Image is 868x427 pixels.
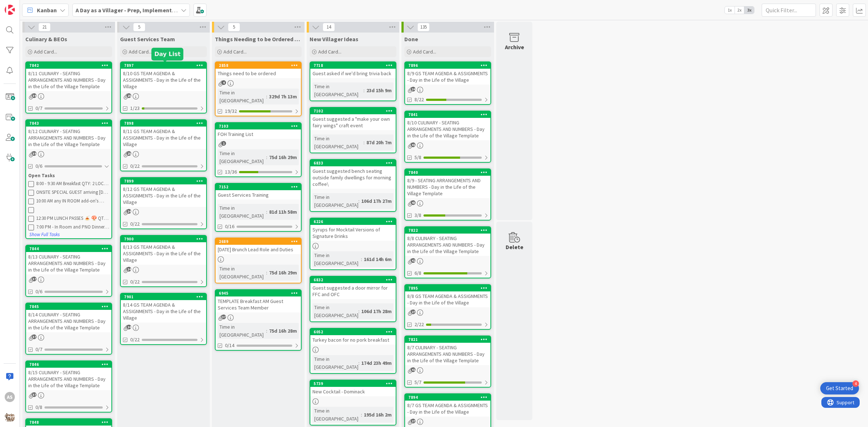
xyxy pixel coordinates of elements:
[312,303,358,319] div: Time in [GEOGRAPHIC_DATA]
[411,309,416,314] span: 27
[26,303,111,310] div: 7845
[36,224,109,230] div: 7:00 PM - In Room and PNO Dinners 🍝 QTY: 6 LOCATION TO BE SERVED: DIETARY RESTRICTIONS & NAMES: •...
[121,178,206,184] div: 7899
[310,114,396,130] div: Guest suggested a "make your own fairy wings" craft event
[216,123,301,139] div: 7103FOH Training List
[358,359,359,367] span: :
[405,69,490,85] div: 8/9 GS TEAM AGENDA & ASSIGNMENTS - Day in the Life of the Village
[417,23,430,31] span: 135
[26,361,111,390] div: 78468/15 CULINARY - SEATING ARRANGEMENTS AND NUMBERS - Day in the Life of the Village Template
[215,183,302,232] a: 7152Guest Services TrainingTime in [GEOGRAPHIC_DATA]:81d 11h 58m0/16
[25,360,112,413] a: 78468/15 CULINARY - SEATING ARRANGEMENTS AND NUMBERS - Day in the Life of the Village Template0/8
[121,120,206,127] div: 7898
[266,269,267,277] span: :
[310,387,396,396] div: New Cocktail - Dominack
[310,159,396,212] a: 6833Guest suggested bench seating outside family dwellings for morning coffee\Time in [GEOGRAPHIC...
[310,380,396,426] a: 5739New Cocktail - DominackTime in [GEOGRAPHIC_DATA]:195d 16h 2m
[5,5,15,15] img: Visit kanbanzone.com
[314,219,396,224] div: 6226
[725,7,735,14] span: 1x
[404,284,491,330] a: 78958/8 GS TEAM AGENDA & ASSIGNMENTS - Day in the Life of the Village2/22
[312,134,363,150] div: Time in [GEOGRAPHIC_DATA]
[266,153,267,161] span: :
[312,355,358,371] div: Time in [GEOGRAPHIC_DATA]
[26,62,111,69] div: 7842
[120,177,207,229] a: 78998/12 GS TEAM AGENDA & ASSIGNMENTS - Day in the Life of the Village0/22
[216,69,301,78] div: Things need to be ordered
[310,218,396,270] a: 6226Syrups for Mocktail Versions of Signature DrinksTime in [GEOGRAPHIC_DATA]:161d 14h 6m
[219,291,301,296] div: 6945
[411,87,416,91] span: 24
[36,181,109,187] div: 8:00 - 9:30 AM Breakfast QTY: 2 LOCATION TO BE PICKED UP AT: [GEOGRAPHIC_DATA] FRIDGE from FOH
[26,62,111,91] div: 78428/11 CULINARY - SEATING ARRANGEMENTS AND NUMBERS - Day in the Life of the Village Template
[405,394,490,401] div: 7894
[413,48,436,55] span: Add Card...
[32,392,37,397] span: 37
[29,121,111,126] div: 7843
[267,327,299,335] div: 75d 16h 28m
[130,278,140,286] span: 0/22
[404,336,491,388] a: 78218/7 CULINARY - SEATING ARRANGEMENTS AND NUMBERS - Day in the Life of the Village Template5/7
[121,69,206,91] div: 8/10 GS TEAM AGENDA & ASSIGNMENTS - Day in the Life of the Village
[120,35,175,43] span: Guest Services Team
[26,419,111,426] div: 7848
[310,276,396,322] a: 6832Guest suggested a door mirror for FFC and OFCTime in [GEOGRAPHIC_DATA]:106d 17h 28m
[310,277,396,283] div: 6832
[127,151,131,156] span: 25
[216,62,301,69] div: 2858
[221,141,226,146] span: 1
[218,149,266,165] div: Time in [GEOGRAPHIC_DATA]
[411,419,416,423] span: 27
[26,310,111,332] div: 8/14 CULINARY - SEATING ARRANGEMENTS AND NUMBERS - Day in the Life of the Village Template
[310,218,396,225] div: 6226
[267,269,299,277] div: 75d 16h 29m
[312,407,361,423] div: Time in [GEOGRAPHIC_DATA]
[408,337,490,342] div: 7821
[310,328,396,374] a: 6052Turkey bacon for no pork breakfastTime in [GEOGRAPHIC_DATA]:174d 23h 49m
[218,204,266,220] div: Time in [GEOGRAPHIC_DATA]
[411,200,416,205] span: 43
[129,48,152,55] span: Add Card...
[26,361,111,368] div: 7846
[310,277,396,299] div: 6832Guest suggested a door mirror for FFC and OFC
[310,166,396,189] div: Guest suggested bench seating outside family dwellings for morning coffee\
[224,48,247,55] span: Add Card...
[826,385,853,392] div: Get Started
[267,153,299,161] div: 75d 16h 29m
[215,35,302,43] span: Things Needing to be Ordered - PUT IN CARD, Don't make new card
[225,107,237,115] span: 19/32
[216,238,301,245] div: 2689
[36,189,109,195] div: ONSITE SPECIAL GUEST arriving [DATE] 🚙 🏠 TOUR: LUNCH: DINNER: OVERNIGHT:
[219,239,301,244] div: 2689
[314,381,396,386] div: 5739
[26,245,111,274] div: 78448/13 CULINARY - SEATING ARRANGEMENTS AND NUMBERS - Day in the Life of the Village Template
[38,23,51,31] span: 21
[408,228,490,233] div: 7822
[506,243,523,251] div: Delete
[408,170,490,175] div: 7840
[5,392,15,402] div: AS
[154,51,180,57] h5: Day List
[121,236,206,265] div: 79008/13 GS TEAM AGENDA & ASSIGNMENTS - Day in the Life of the Village
[365,86,393,94] div: 23d 15h 9m
[314,161,396,166] div: 6833
[32,93,37,98] span: 39
[405,118,490,140] div: 8/10 CULINARY - SEATING ARRANGEMENTS AND NUMBERS - Day in the Life of the Village Template
[405,234,490,256] div: 8/8 CULINARY - SEATING ARRANGEMENTS AND NUMBERS - Day in the Life of the Village Template
[405,336,490,365] div: 78218/7 CULINARY - SEATING ARRANGEMENTS AND NUMBERS - Day in the Life of the Village Template
[363,138,365,146] span: :
[405,291,490,307] div: 8/8 GS TEAM AGENDA & ASSIGNMENTS - Day in the Life of the Village
[121,127,206,149] div: 8/11 GS TEAM AGENDA & ASSIGNMENTS - Day in the Life of the Village
[310,160,396,189] div: 6833Guest suggested bench seating outside family dwellings for morning coffee\
[744,7,754,14] span: 3x
[359,307,393,315] div: 106d 17h 28m
[314,63,396,68] div: 7718
[218,323,266,339] div: Time in [GEOGRAPHIC_DATA]
[358,197,359,205] span: :
[32,334,37,339] span: 37
[216,290,301,312] div: 6945TEMPLATE Breakfast AM Guest Services Team Member
[266,93,267,101] span: :
[405,336,490,343] div: 7821
[124,63,206,68] div: 7897
[130,220,140,228] span: 0/22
